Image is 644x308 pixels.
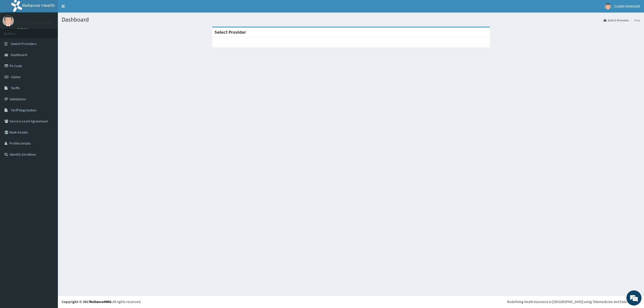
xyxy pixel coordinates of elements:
[3,15,14,26] img: User Image
[62,16,640,23] h1: Dashboard
[62,299,112,304] strong: Copyright © 2017 .
[18,20,51,25] p: CLAIMS MANAGER
[629,18,640,22] li: Here
[58,295,644,308] footer: All rights reserved.
[11,75,21,79] span: Claims
[11,53,27,57] span: Dashboard
[18,27,30,31] a: Online
[614,4,640,9] span: CLAIMS MANAGER
[605,3,611,10] img: User Image
[603,18,629,22] a: Switch Providers
[507,299,640,304] div: Redefining Heath Insurance in [GEOGRAPHIC_DATA] using Telemedicine and Data Science!
[11,41,36,46] span: Switch Providers
[11,108,36,112] span: Tariff Negotiation
[90,299,111,304] a: RelianceHMO
[11,86,20,90] span: Tariffs
[215,29,246,35] strong: Select Provider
